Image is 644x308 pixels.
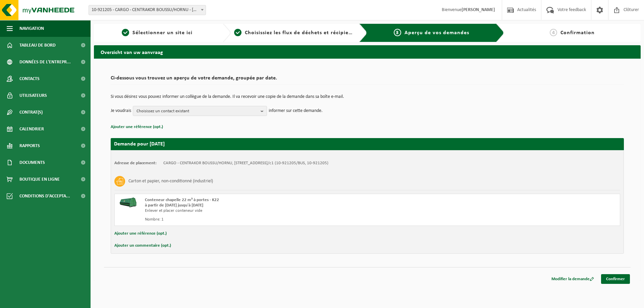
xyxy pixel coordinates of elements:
[145,217,394,222] div: Nombre: 1
[114,229,167,238] button: Ajouter une référence (opt.)
[133,106,267,116] button: Choisissez un contact existant
[111,123,163,131] button: Ajouter une référence (opt.)
[462,7,495,12] strong: [PERSON_NAME]
[19,54,71,70] span: Données de l'entrepr...
[19,87,47,104] span: Utilisateurs
[145,208,394,213] div: Enlever et placer conteneur vide
[132,30,193,36] span: Sélectionner un site ici
[19,121,44,137] span: Calendrier
[94,45,641,58] h2: Overzicht van uw aanvraag
[122,29,129,36] span: 1
[19,137,40,154] span: Rapports
[97,29,217,37] a: 1Sélectionner un site ici
[114,241,171,250] button: Ajouter un commentaire (opt.)
[19,188,70,204] span: Conditions d'accepta...
[128,176,213,187] h3: Carton et papier, non-conditionné (industriel)
[111,75,624,84] h2: Ci-dessous vous trouvez un aperçu de votre demande, groupée par date.
[405,30,469,36] span: Aperçu de vos demandes
[114,161,157,165] strong: Adresse de placement:
[19,104,43,121] span: Contrat(s)
[245,30,357,36] span: Choisissiez les flux de déchets et récipients
[118,197,138,207] img: HK-XK-22-GN-00.png
[19,20,44,37] span: Navigation
[89,5,206,15] span: 10-921205 - CARGO - CENTRAKOR BOUSSU/HORNU - HORNU
[550,29,557,36] span: 4
[163,161,328,166] td: CARGO - CENTRAKOR BOUSSU/HORNU, [STREET_ADDRESS]/c1 (10-921205/BUS, 10-921205)
[89,5,206,15] span: 10-921205 - CARGO - CENTRAKOR BOUSSU/HORNU - HORNU
[234,29,354,37] a: 2Choisissiez les flux de déchets et récipients
[145,198,219,202] span: Conteneur chapelle 22 m³ à portes - K22
[137,106,258,116] span: Choisissez un contact existant
[19,37,56,54] span: Tableau de bord
[111,106,131,116] p: Je voudrais
[19,171,60,188] span: Boutique en ligne
[234,29,241,36] span: 2
[394,29,401,36] span: 3
[269,106,323,116] p: informer sur cette demande.
[546,274,599,284] a: Modifier la demande
[19,154,45,171] span: Documents
[560,30,595,36] span: Confirmation
[114,141,165,147] strong: Demande pour [DATE]
[145,203,203,207] strong: à partir de [DATE] jusqu'à [DATE]
[19,70,40,87] span: Contacts
[601,274,630,284] a: Confirmer
[111,95,624,99] p: Si vous désirez vous pouvez informer un collègue de la demande. Il va recevoir une copie de la de...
